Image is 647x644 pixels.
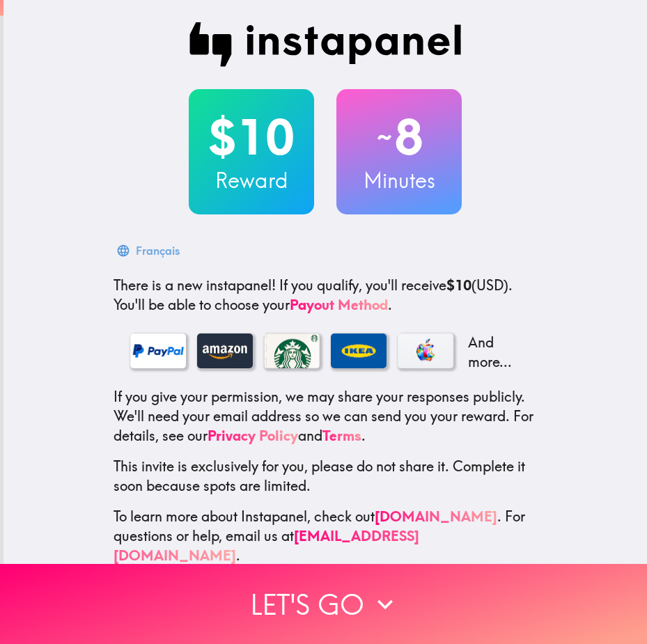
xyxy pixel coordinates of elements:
[114,276,276,294] span: There is a new instapanel!
[208,427,298,444] a: Privacy Policy
[375,116,394,158] span: ~
[114,507,537,565] p: To learn more about Instapanel, check out . For questions or help, email us at .
[336,166,462,195] h3: Minutes
[446,276,471,294] b: $10
[375,508,497,525] a: [DOMAIN_NAME]
[114,276,537,315] p: If you qualify, you'll receive (USD) . You'll be able to choose your .
[189,109,314,166] h2: $10
[336,109,462,166] h2: 8
[136,241,180,260] div: Français
[114,457,537,496] p: This invite is exclusively for you, please do not share it. Complete it soon because spots are li...
[465,333,520,372] p: And more...
[189,166,314,195] h3: Reward
[322,427,361,444] a: Terms
[114,237,185,265] button: Français
[114,387,537,446] p: If you give your permission, we may share your responses publicly. We'll need your email address ...
[290,296,388,313] a: Payout Method
[189,22,462,67] img: Instapanel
